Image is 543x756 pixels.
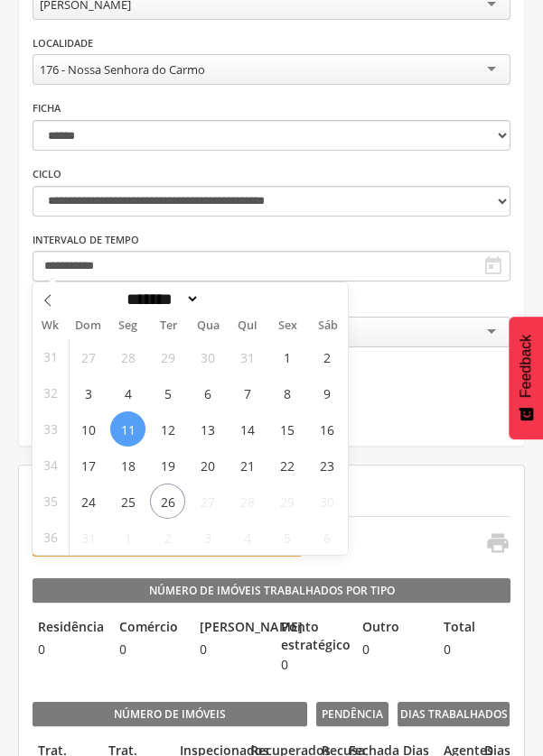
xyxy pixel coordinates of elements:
[438,641,510,659] span: 0
[308,320,348,332] span: Sáb
[43,339,58,374] span: 31
[33,641,105,659] span: 0
[229,411,265,447] span: Agosto 14, 2025
[269,484,304,519] span: Agosto 29, 2025
[33,618,105,639] legend: Residência
[229,484,265,519] span: Agosto 28, 2025
[43,484,58,519] span: 35
[269,520,304,555] span: Setembro 5, 2025
[110,339,145,374] span: Julho 28, 2025
[229,339,265,374] span: Julho 31, 2025
[357,618,429,639] legend: Outro
[70,411,106,447] span: Agosto 10, 2025
[70,339,106,374] span: Julho 27, 2025
[70,375,106,410] span: Agosto 3, 2025
[70,520,106,555] span: Agosto 31, 2025
[110,447,145,483] span: Agosto 18, 2025
[269,339,304,374] span: Agosto 1, 2025
[190,520,225,555] span: Setembro 3, 2025
[150,447,185,483] span: Agosto 19, 2025
[518,335,534,398] span: Feedback
[70,447,106,483] span: Agosto 17, 2025
[188,320,228,332] span: Qua
[43,375,58,410] span: 32
[269,411,304,447] span: Agosto 15, 2025
[473,530,510,560] a: 
[269,375,304,410] span: Agosto 8, 2025
[398,702,510,727] legend: Dias Trabalhados
[229,375,265,410] span: Agosto 7, 2025
[309,484,344,519] span: Agosto 30, 2025
[150,339,185,374] span: Julho 29, 2025
[150,520,185,555] span: Setembro 2, 2025
[190,447,225,483] span: Agosto 20, 2025
[309,411,344,447] span: Agosto 16, 2025
[33,167,61,181] label: Ciclo
[484,530,510,556] i: 
[509,317,543,439] button: Feedback - Mostrar pesquisa
[309,520,344,555] span: Setembro 6, 2025
[43,520,58,555] span: 36
[309,447,344,483] span: Agosto 23, 2025
[229,447,265,483] span: Agosto 21, 2025
[228,320,267,332] span: Qui
[190,339,225,374] span: Julho 30, 2025
[276,656,348,674] span: 0
[194,618,267,639] legend: [PERSON_NAME]
[150,411,185,447] span: Agosto 12, 2025
[150,375,185,410] span: Agosto 5, 2025
[309,339,344,374] span: Agosto 2, 2025
[43,411,58,447] span: 33
[110,411,145,447] span: Agosto 11, 2025
[357,641,429,659] span: 0
[316,702,389,727] legend: Pendência
[194,641,267,659] span: 0
[150,484,185,519] span: Agosto 26, 2025
[438,618,510,639] legend: Total
[114,618,186,639] legend: Comércio
[110,520,145,555] span: Setembro 1, 2025
[110,375,145,410] span: Agosto 4, 2025
[33,233,139,247] label: Intervalo de Tempo
[40,61,205,78] div: 176 - Nossa Senhora do Carmo
[33,702,307,727] legend: Número de imóveis
[121,290,201,309] select: Month
[200,290,259,309] input: Year
[267,320,307,332] span: Sex
[309,375,344,410] span: Agosto 9, 2025
[229,520,265,555] span: Setembro 4, 2025
[70,484,106,519] span: Agosto 24, 2025
[190,375,225,410] span: Agosto 6, 2025
[190,411,225,447] span: Agosto 13, 2025
[108,320,148,332] span: Seg
[43,447,58,483] span: 34
[33,578,510,604] legend: Número de Imóveis Trabalhados por Tipo
[33,313,69,338] span: Wk
[110,484,145,519] span: Agosto 25, 2025
[33,101,61,115] label: Ficha
[33,36,93,51] label: Localidade
[269,447,304,483] span: Agosto 22, 2025
[69,320,108,332] span: Dom
[482,255,504,277] i: 
[276,618,348,654] legend: Ponto estratégico
[190,484,225,519] span: Agosto 27, 2025
[148,320,188,332] span: Ter
[114,641,186,659] span: 0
